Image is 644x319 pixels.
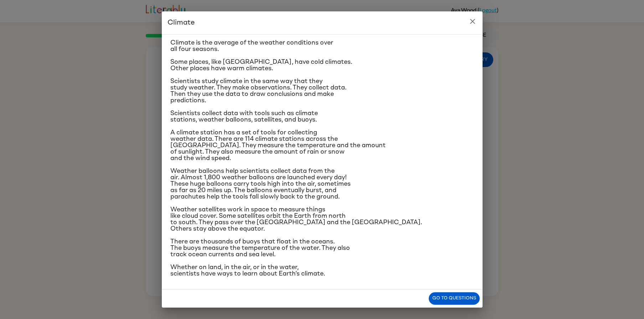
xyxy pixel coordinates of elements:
span: Whether on land, in the air, or in the water, scientists have ways to learn about Earth’s climate. [170,264,325,277]
h2: Climate [162,11,483,34]
button: Go to questions [429,292,480,305]
span: Climate is the average of the weather conditions over all four seasons. [170,40,333,52]
span: A climate station has a set of tools for collecting weather data. There are 114 climate stations ... [170,129,386,161]
button: close [465,14,480,29]
span: Weather satellites work in space to measure things like cloud cover. Some satellites orbit the Ea... [170,206,422,232]
span: There are thousands of buoys that float in the oceans. The buoys measure the temperature of the w... [170,238,350,258]
span: Scientists study climate in the same way that they study weather. They make observations. They co... [170,78,346,104]
span: Scientists collect data with tools such as climate stations, weather balloons, satellites, and bu... [170,110,318,123]
span: Some places, like [GEOGRAPHIC_DATA], have cold climates. Other places have warm climates. [170,59,352,72]
span: Weather balloons help scientists collect data from the air. Almost 1,800 weather balloons are lau... [170,168,351,200]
